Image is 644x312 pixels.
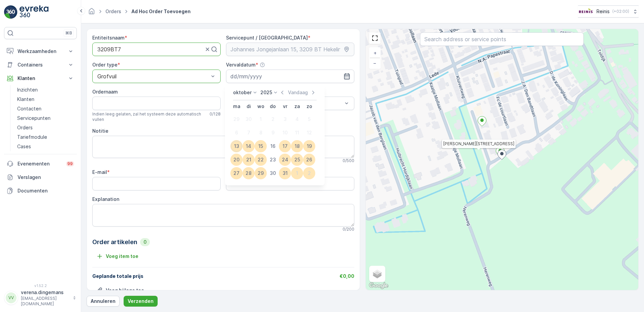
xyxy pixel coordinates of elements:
a: Klanten [14,95,77,104]
p: oktober [233,89,252,96]
p: Tariefmodule [17,134,47,140]
div: 1 [255,114,266,125]
th: woensdag [255,100,267,112]
div: 12 [304,127,315,138]
div: 3 [280,114,290,125]
p: Contacten [17,105,41,112]
button: Verzenden [124,296,158,307]
div: 29 [231,114,242,125]
div: help tooltippictogram [260,62,265,68]
p: Servicepunten [17,115,51,122]
span: v 1.52.2 [4,284,77,288]
div: 31 [280,168,290,179]
p: ⌘B [65,30,72,36]
button: VVverena.dingemans[EMAIL_ADDRESS][DOMAIN_NAME] [4,289,77,307]
button: Containers [4,58,77,72]
a: Orders [14,123,77,132]
p: 0 [143,239,147,245]
a: Startpagina [88,10,95,16]
div: 30 [243,114,254,125]
p: 0 / 200 [343,227,354,232]
a: In zoomen [370,48,380,58]
p: Containers [18,61,63,68]
th: vrijdag [279,100,291,112]
div: 29 [255,168,266,179]
label: Notitie [92,128,108,134]
th: zondag [303,100,315,112]
p: Reinis [597,8,610,15]
label: Ordernaam [92,89,118,95]
img: Google [367,281,390,290]
a: Contacten [14,104,77,113]
div: 23 [267,154,278,165]
span: €0,00 [340,273,354,279]
button: Werkzaamheden [4,45,77,58]
span: − [373,60,377,66]
img: logo_light-DOdMpM7g.png [20,5,49,19]
div: 9 [267,127,278,138]
div: 17 [280,141,290,152]
th: dinsdag [243,100,255,112]
div: 15 [255,141,266,152]
div: 19 [304,141,315,152]
label: Order type [92,62,118,68]
div: 27 [231,168,242,179]
p: Voeg bijlage toe [106,287,144,294]
div: 5 [304,114,315,125]
p: 0 / 500 [343,158,354,163]
a: Evenementen99 [4,157,77,171]
label: E-mail [92,169,107,175]
a: Cases [14,142,77,151]
th: maandag [230,100,243,112]
div: 24 [280,154,290,165]
div: 2 [304,168,315,179]
a: Uitzoomen [370,58,380,68]
p: verena.dingemans [21,289,69,296]
div: 13 [231,141,242,152]
p: Klanten [18,75,63,82]
button: Voeg item toe [92,251,142,262]
a: Inzichten [14,85,77,95]
p: Vandaag [288,89,308,96]
span: Ad Hoc Order Toevoegen [130,8,192,15]
p: Verzenden [128,298,154,305]
button: Reinis(+02:00) [578,5,639,18]
p: 2025 [260,89,272,96]
p: Klanten [17,96,34,103]
div: 6 [231,127,242,138]
img: logo [4,5,18,19]
a: Tariefmodule [14,132,77,142]
label: Explanation [92,196,119,202]
p: Geplande totale prijs [92,273,143,280]
div: 2 [267,114,278,125]
input: dd/mm/yyyy [226,70,354,83]
label: Vervaldatum [226,62,256,68]
p: 0 / 128 [210,111,221,117]
a: Documenten [4,184,77,198]
p: [EMAIL_ADDRESS][DOMAIN_NAME] [21,296,69,307]
div: 25 [292,154,302,165]
button: Bestand uploaden [92,285,148,296]
div: 14 [243,141,254,152]
a: Verslagen [4,171,77,184]
p: 99 [67,161,73,166]
div: 22 [255,154,266,165]
div: 26 [304,154,315,165]
input: Johannes Jongejanlaan 15, 3209 BT Hekelingen, Netherlands [226,43,354,56]
p: Cases [17,143,31,150]
div: 16 [267,141,278,152]
div: 8 [255,127,266,138]
p: Werkzaamheden [18,48,63,55]
div: VV [6,292,17,303]
div: 1 [292,168,302,179]
th: donderdag [267,100,279,112]
a: Servicepunten [14,113,77,123]
p: Evenementen [18,160,62,167]
input: Search address or service points [420,32,584,46]
a: Orders [105,8,121,14]
button: Klanten [4,72,77,85]
p: Voeg item toe [106,253,138,260]
p: Order artikelen [92,237,137,247]
div: 10 [280,127,290,138]
img: Reinis-Logo-Vrijstaand_Tekengebied-1-copy2_aBO4n7j.png [578,8,594,15]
